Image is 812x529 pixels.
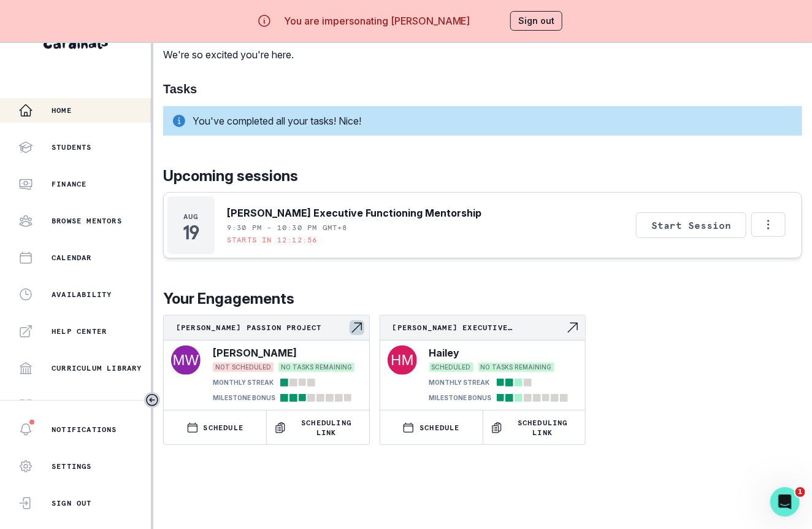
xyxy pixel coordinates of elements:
[163,47,381,62] p: We're so excited you're here.
[183,226,199,239] p: 19
[52,290,112,299] p: Availability
[52,142,92,152] p: Students
[565,320,580,335] svg: Navigate to engagement page
[183,212,199,222] p: Aug
[52,253,92,263] p: Calendar
[284,14,470,28] p: You are impersonating [PERSON_NAME]
[52,461,92,471] p: Settings
[144,392,160,408] button: Toggle sidebar
[227,223,348,233] p: 9:30 PM - 10:30 PM GMT+8
[163,165,802,187] p: Upcoming sessions
[350,320,364,335] svg: Navigate to engagement page
[163,106,802,136] div: You've completed all your tasks! Nice!
[770,487,800,517] iframe: Intercom live chat
[278,363,354,372] span: NO TASKS REMAINING
[795,487,805,497] span: 1
[483,411,586,444] button: Scheduling Link
[388,346,417,375] img: svg
[751,212,786,237] button: Options
[227,206,481,220] p: [PERSON_NAME] Executive Functioning Mentorship
[164,315,369,405] a: [PERSON_NAME] Passion ProjectNavigate to engagement page[PERSON_NAME]NOT SCHEDULEDNO TASKS REMAIN...
[163,82,802,96] h1: Tasks
[227,235,318,245] p: Starts in 12:12:56
[176,323,350,333] p: [PERSON_NAME] Passion Project
[478,363,554,372] span: NO TASKS REMAINING
[380,315,586,405] a: [PERSON_NAME] Executive Functioning MentorshipNavigate to engagement pageHaileySCHEDULEDNO TASKS ...
[393,323,566,333] p: [PERSON_NAME] Executive Functioning Mentorship
[163,288,802,310] p: Your Engagements
[204,423,244,433] p: SCHEDULE
[52,498,92,508] p: Sign Out
[291,418,362,438] p: Scheduling Link
[171,346,201,375] img: svg
[429,346,460,360] p: Hailey
[164,411,266,444] button: SCHEDULE
[510,11,562,31] button: Sign out
[52,425,117,434] p: Notifications
[429,393,492,403] p: MILESTONE BONUS
[429,378,490,387] p: MONTHLY STREAK
[419,423,460,433] p: SCHEDULE
[52,326,107,336] p: Help Center
[380,411,483,444] button: SCHEDULE
[213,378,274,387] p: MONTHLY STREAK
[213,363,274,372] span: NOT SCHEDULED
[429,363,473,372] span: SCHEDULED
[213,393,275,403] p: MILESTONE BONUS
[508,418,578,438] p: Scheduling Link
[52,216,122,226] p: Browse Mentors
[52,363,142,373] p: Curriculum Library
[52,179,86,189] p: Finance
[213,346,297,360] p: [PERSON_NAME]
[267,411,369,444] button: Scheduling Link
[636,212,746,238] button: Start Session
[52,106,72,115] p: Home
